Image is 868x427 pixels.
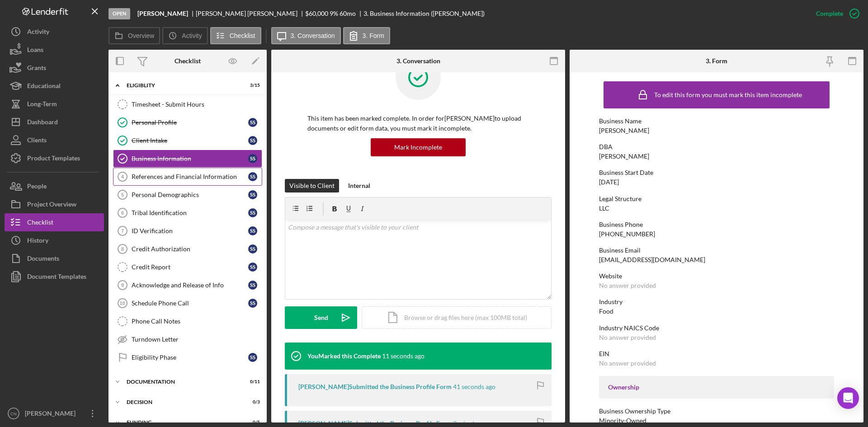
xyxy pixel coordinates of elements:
div: Send [314,306,328,329]
button: Document Templates [5,267,104,286]
div: S S [248,244,257,253]
div: EIN [599,350,834,357]
label: Activity [182,32,202,39]
button: Checklist [210,27,261,44]
div: [DATE] [599,178,619,186]
tspan: 5 [121,192,124,197]
div: Industry [599,298,834,305]
div: S S [248,154,257,163]
button: Mark Incomplete [371,138,466,156]
button: Documents [5,249,104,267]
button: History [5,231,104,249]
time: 2025-10-09 18:02 [453,383,495,390]
div: [PERSON_NAME] [599,153,649,160]
a: 9Acknowledge and Release of InfoSS [113,276,262,294]
div: Project Overview [27,195,76,216]
div: History [27,231,48,252]
div: Checklist [27,213,53,234]
div: Internal [348,179,370,192]
button: Activity [162,27,208,44]
a: Eligibility PhaseSS [113,348,262,366]
div: 9 % [330,10,338,17]
div: Turndown Letter [132,336,262,343]
button: 3. Conversation [271,27,341,44]
div: 60 mo [340,10,356,17]
a: Grants [5,59,104,77]
div: Open [108,8,130,19]
div: LLC [599,205,609,212]
tspan: 4 [121,174,124,179]
label: Overview [128,32,154,39]
a: 7ID VerificationSS [113,222,262,240]
div: ID Verification [132,227,248,235]
a: Client IntakeSS [113,131,262,150]
div: People [27,177,47,197]
div: Business Email [599,247,834,254]
div: Timesheet - Submit Hours [132,101,262,108]
label: 3. Conversation [291,32,335,39]
button: Visible to Client [285,179,339,192]
div: DBA [599,143,834,150]
div: Website [599,272,834,280]
div: Personal Profile [132,119,248,126]
div: S S [248,172,257,181]
div: [PERSON_NAME] [PERSON_NAME] [196,10,305,17]
div: Complete [816,5,843,23]
div: Eligibility Phase [132,354,248,361]
tspan: 8 [121,246,124,252]
div: Visible to Client [289,179,335,192]
a: Credit ReportSS [113,258,262,276]
button: Product Templates [5,149,104,167]
div: [EMAIL_ADDRESS][DOMAIN_NAME] [599,256,705,263]
div: S S [248,281,257,290]
button: Checklist [5,213,104,231]
div: S S [248,208,257,217]
div: Product Templates [27,149,80,169]
div: 3. Form [706,57,727,65]
a: People [5,177,104,195]
div: Eligiblity [127,83,237,88]
div: S S [248,299,257,308]
div: Personal Demographics [132,191,248,198]
a: Timesheet - Submit Hours [113,95,262,113]
button: 3. Form [343,27,390,44]
tspan: 9 [121,282,124,288]
div: Grants [27,59,46,79]
a: Clients [5,131,104,149]
div: Documents [27,249,59,270]
div: S S [248,353,257,362]
time: 2025-10-09 18:03 [382,352,425,360]
div: References and Financial Information [132,173,248,180]
div: Mark Incomplete [394,138,442,156]
tspan: 6 [121,210,124,216]
div: Documentation [127,379,237,385]
tspan: 7 [121,228,124,234]
div: Business Information [132,155,248,162]
div: Document Templates [27,267,86,288]
button: Educational [5,77,104,95]
button: Activity [5,23,104,41]
button: Internal [344,179,375,192]
div: Client Intake [132,137,248,144]
a: Personal ProfileSS [113,113,262,131]
div: Decision [127,399,237,405]
a: Business InformationSS [113,150,262,168]
a: Long-Term [5,95,104,113]
div: Checklist [175,57,201,65]
div: S S [248,226,257,235]
div: To edit this form you must mark this item incomplete [654,91,802,99]
div: Business Start Date [599,169,834,176]
div: S S [248,190,257,199]
label: 3. Form [363,32,384,39]
tspan: 10 [119,300,125,306]
div: 3. Business Information ([PERSON_NAME]) [363,10,485,17]
a: 5Personal DemographicsSS [113,186,262,204]
div: Minority-Owned [599,417,646,424]
a: 4References and Financial InformationSS [113,168,262,186]
button: Project Overview [5,195,104,213]
div: Acknowledge and Release of Info [132,282,248,289]
div: [PHONE_NUMBER] [599,230,655,238]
